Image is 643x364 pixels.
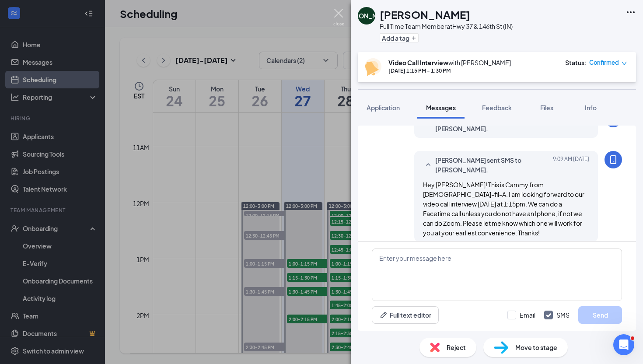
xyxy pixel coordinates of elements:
[423,160,433,170] svg: SmallChevronUp
[341,11,392,20] div: [PERSON_NAME]
[65,4,112,19] h1: Messages
[540,104,553,112] span: Files
[31,90,82,99] div: [PERSON_NAME]
[372,306,439,324] button: Full text editorPen
[40,30,140,39] span: View and edit rejection template
[553,155,589,175] span: [DATE] 9:09 AM
[31,49,82,58] div: [PERSON_NAME]
[423,181,584,237] span: Hey [PERSON_NAME]! This is Cammy from [DEMOGRAPHIC_DATA]-fil-A. I am looking forward to our video...
[154,3,169,19] div: Close
[379,311,388,319] svg: Pen
[585,104,597,112] span: Info
[578,306,622,324] button: Send
[31,82,102,89] span: Rate your conversation
[84,49,108,58] div: • [DATE]
[515,343,557,352] span: Move to stage
[58,273,116,308] button: Messages
[589,58,619,67] span: Confirmed
[388,59,448,66] b: Video Call Interview
[31,40,119,47] span: We're working on your ticket
[626,7,636,17] svg: Ellipses
[608,154,619,165] svg: MobileSms
[84,90,108,99] div: • [DATE]
[380,22,513,31] div: Full Time Team Member at Hwy 37 & 146th St (IN)
[20,295,38,301] span: Home
[70,295,104,301] span: Messages
[435,155,550,175] span: [PERSON_NAME] sent SMS to [PERSON_NAME].
[447,343,466,352] span: Reject
[380,7,470,22] h1: [PERSON_NAME]
[613,334,634,355] iframe: Intercom live chat
[411,35,416,41] svg: Plus
[117,273,175,308] button: Tickets
[135,295,157,301] span: Tickets
[388,67,511,74] div: [DATE] 1:15 PM - 1:30 PM
[565,58,587,67] div: Status :
[10,77,28,94] img: Profile image for James
[426,104,456,112] span: Messages
[40,72,122,81] span: [PERSON_NAME] - Form I-9
[621,60,627,66] span: down
[482,104,512,112] span: Feedback
[367,104,400,112] span: Application
[10,35,28,53] img: Profile image for Mike
[380,33,419,42] button: PlusAdd a tag
[388,58,511,67] div: with [PERSON_NAME]
[40,246,135,264] button: Send us a message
